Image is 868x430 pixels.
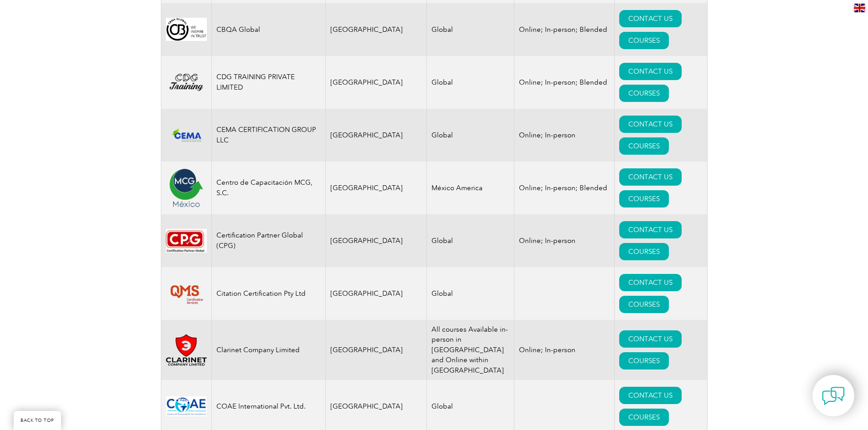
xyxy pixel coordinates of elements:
[211,162,325,214] td: Centro de Capacitación MCG, S.C.
[619,10,682,27] a: CONTACT US
[325,267,427,320] td: [GEOGRAPHIC_DATA]
[427,3,514,56] td: Global
[211,267,325,320] td: Citation Certification Pty Ltd
[325,109,427,162] td: [GEOGRAPHIC_DATA]
[14,411,61,430] a: BACK TO TOP
[211,56,325,109] td: CDG TRAINING PRIVATE LIMITED
[166,125,207,145] img: f4e4f87f-e3f1-ee11-904b-002248931104-logo.png
[619,243,669,260] a: COURSES
[427,162,514,214] td: México America
[325,162,427,214] td: [GEOGRAPHIC_DATA]
[166,396,207,416] img: 9c7b5f86-f5a0-ea11-a812-000d3ae11abd-logo.png
[514,162,615,214] td: Online; In-person; Blended
[166,71,207,94] img: 25ebede5-885b-ef11-bfe3-000d3ad139cf-logo.png
[514,109,615,162] td: Online; In-person
[619,274,682,291] a: CONTACT US
[427,267,514,320] td: Global
[619,32,669,49] a: COURSES
[854,4,865,12] img: en
[619,116,682,133] a: CONTACT US
[325,320,427,380] td: [GEOGRAPHIC_DATA]
[427,320,514,380] td: All courses Available in-person in [GEOGRAPHIC_DATA] and Online within [GEOGRAPHIC_DATA]
[427,214,514,267] td: Global
[619,352,669,369] a: COURSES
[619,63,682,80] a: CONTACT US
[619,168,682,186] a: CONTACT US
[822,384,845,407] img: contact-chat.png
[619,330,682,348] a: CONTACT US
[211,109,325,162] td: CEMA CERTIFICATION GROUP LLC
[211,320,325,380] td: Clarinet Company Limited
[166,278,207,309] img: 94b1e894-3e6f-eb11-a812-00224815377e-logo.png
[427,109,514,162] td: Global
[211,214,325,267] td: Certification Partner Global (CPG)
[166,18,207,41] img: 6f6ba32e-03e9-eb11-bacb-00224814b282-logo.png
[619,296,669,313] a: COURSES
[166,167,207,208] img: 21edb52b-d01a-eb11-a813-000d3ae11abd-logo.png
[619,387,682,404] a: CONTACT US
[325,3,427,56] td: [GEOGRAPHIC_DATA]
[619,221,682,238] a: CONTACT US
[619,190,669,207] a: COURSES
[514,320,615,380] td: Online; In-person
[619,85,669,102] a: COURSES
[211,3,325,56] td: CBQA Global
[166,334,207,366] img: 8f5c878c-f82f-f011-8c4d-000d3acaf2fb-logo.png
[514,56,615,109] td: Online; In-person; Blended
[166,229,207,253] img: feef57d9-ad92-e711-810d-c4346bc54034-logo.jpg
[619,409,669,426] a: COURSES
[427,56,514,109] td: Global
[514,214,615,267] td: Online; In-person
[325,56,427,109] td: [GEOGRAPHIC_DATA]
[619,137,669,155] a: COURSES
[514,3,615,56] td: Online; In-person; Blended
[325,214,427,267] td: [GEOGRAPHIC_DATA]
